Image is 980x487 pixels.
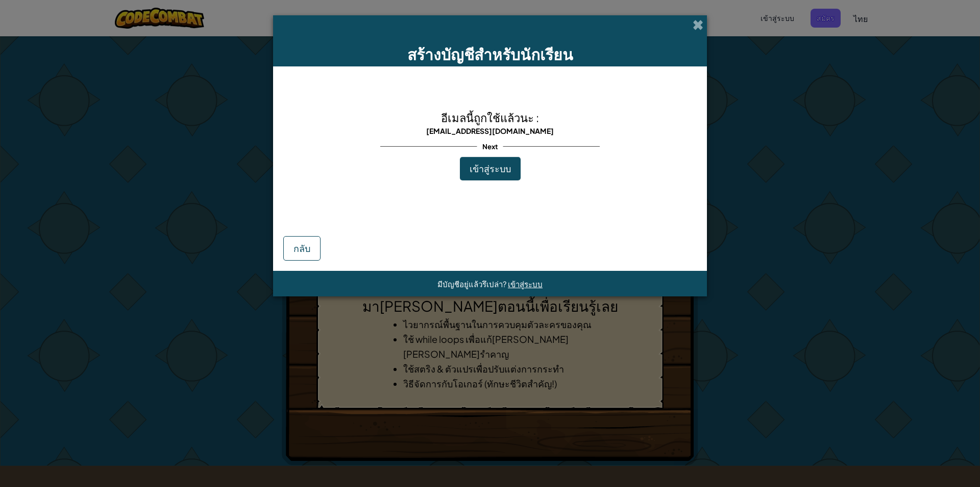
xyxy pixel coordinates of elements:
span: มีบัญชีอยู่แล้วรึเปล่า? [437,279,508,289]
span: อีเมลนี้ถูกใช้แล้วนะ : [441,110,539,125]
span: สร้างบัญชีสำหรับนักเรียน [407,44,573,64]
span: [EMAIL_ADDRESS][DOMAIN_NAME] [426,126,554,135]
span: กลับ [293,242,310,254]
a: เข้าสู่ระบบ [508,279,543,289]
span: เข้าสู่ระบบ [470,163,511,174]
button: เข้าสู่ระบบ [460,157,521,180]
span: Next [477,139,503,154]
button: กลับ [283,236,321,261]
